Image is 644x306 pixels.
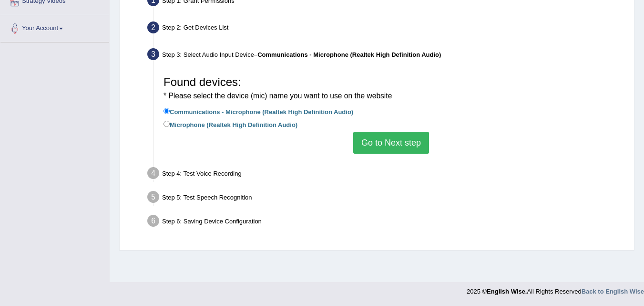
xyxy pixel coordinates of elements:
[467,282,644,296] div: 2025 © All Rights Reserved
[143,212,630,233] div: Step 6: Saving Device Configuration
[164,108,170,114] input: Communications - Microphone (Realtek High Definition Audio)
[143,19,630,40] div: Step 2: Get Devices List
[487,288,527,295] strong: English Wise.
[164,76,619,101] h3: Found devices:
[143,45,630,66] div: Step 3: Select Audio Input Device
[353,132,429,154] button: Go to Next step
[257,51,441,58] b: Communications - Microphone (Realtek High Definition Audio)
[164,106,353,116] label: Communications - Microphone (Realtek High Definition Audio)
[164,92,392,100] small: * Please select the device (mic) name you want to use on the website
[143,188,630,209] div: Step 5: Test Speech Recognition
[143,164,630,185] div: Step 4: Test Voice Recording
[254,51,441,58] span: –
[0,15,109,39] a: Your Account
[164,121,170,127] input: Microphone (Realtek High Definition Audio)
[582,288,644,295] a: Back to English Wise
[164,119,297,129] label: Microphone (Realtek High Definition Audio)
